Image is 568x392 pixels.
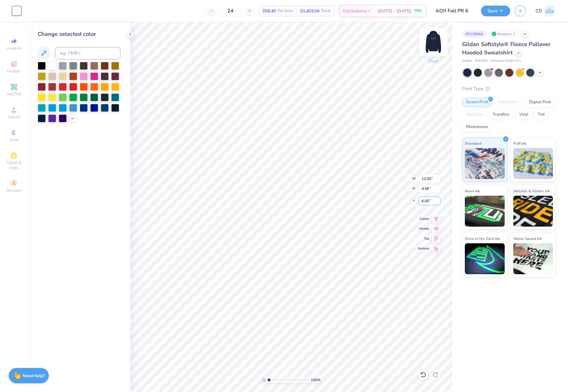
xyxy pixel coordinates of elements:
[418,227,429,231] span: Middle
[489,110,513,119] div: Transfers
[429,58,438,64] div: Front
[462,58,472,64] span: Gildan
[465,140,481,147] span: Standard
[544,5,556,17] img: Cedric Diasanta
[421,30,446,54] img: Front
[462,98,492,107] div: Screen Print
[343,8,367,14] span: Est. Delivery
[513,243,553,274] img: Water based Ink
[7,69,21,74] span: Designs
[536,7,542,15] span: CD
[23,373,45,379] strong: Need help?
[300,8,319,14] span: $1,403.04
[263,8,276,14] span: $58.46
[513,188,550,194] span: Metallic & Glitter Ink
[278,8,293,14] span: Per Item
[465,235,500,242] span: Glow in the Dark Ink
[418,246,429,251] span: Bottom
[418,236,429,241] span: Top
[218,5,242,16] input: – –
[418,217,429,221] span: Center
[462,30,487,38] div: # 511896A
[462,110,487,119] div: Applique
[311,377,321,383] span: 100 %
[494,98,523,107] div: Embroidery
[465,148,505,179] img: Standard
[321,8,330,14] span: Total
[513,140,526,147] span: Puff Ink
[462,122,492,132] div: Rhinestones
[491,58,522,64] span: Minimum Order: 12 +
[38,30,120,38] div: Change selected color
[7,46,21,51] span: Image AI
[513,148,553,179] img: Puff Ink
[525,98,555,107] div: Digital Print
[378,8,411,14] span: [DATE] - [DATE]
[8,114,20,119] span: Upload
[415,9,421,13] span: FREE
[513,235,542,242] span: Water based Ink
[515,110,532,119] div: Vinyl
[431,5,476,17] input: Untitled Design
[9,137,19,142] span: Greek
[6,92,21,96] span: Add Text
[6,188,21,193] span: Decorate
[3,160,25,170] span: Clipart & logos
[536,5,556,17] a: CD
[462,85,556,92] div: Print Type
[55,47,120,59] input: e.g. 7428 c
[534,110,549,119] div: Foil
[465,243,505,274] img: Glow in the Dark Ink
[462,40,550,56] span: Gildan Softstyle® Fleece Pullover Hooded Sweatshirt
[513,196,553,227] img: Metallic & Glitter Ink
[490,30,518,38] div: Revision 1
[465,196,505,227] img: Neon Ink
[475,58,488,64] span: # SF500
[465,188,480,194] span: Neon Ink
[481,6,510,16] button: Save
